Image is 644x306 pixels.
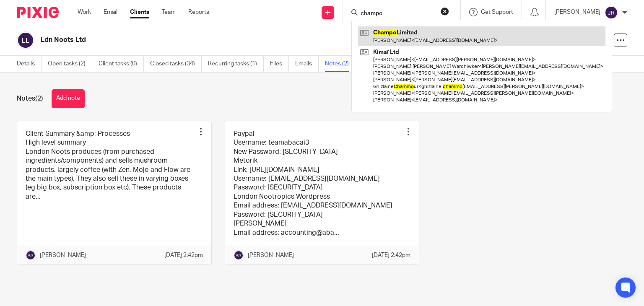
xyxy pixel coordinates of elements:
[248,251,294,259] p: [PERSON_NAME]
[441,7,449,16] button: Clear
[52,89,85,108] button: Add note
[295,56,319,72] a: Emails
[17,7,59,18] img: Pixie
[234,250,244,260] img: svg%3E
[360,10,435,18] input: Search
[48,56,92,72] a: Open tasks (2)
[99,56,144,72] a: Client tasks (0)
[554,8,600,16] p: [PERSON_NAME]
[17,31,34,49] img: svg%3E
[325,56,356,72] a: Notes (2)
[130,8,149,16] a: Clients
[164,251,203,259] p: [DATE] 2:42pm
[150,56,202,72] a: Closed tasks (34)
[605,6,618,19] img: svg%3E
[17,56,42,72] a: Details
[162,8,176,16] a: Team
[188,8,209,16] a: Reports
[17,94,43,103] h1: Notes
[26,250,36,260] img: svg%3E
[78,8,91,16] a: Work
[104,8,117,16] a: Email
[40,251,86,259] p: [PERSON_NAME]
[481,9,513,15] span: Get Support
[270,56,289,72] a: Files
[372,251,410,259] p: [DATE] 2:42pm
[35,95,43,102] span: (2)
[208,56,264,72] a: Recurring tasks (1)
[41,36,419,44] h2: Ldn Noots Ltd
